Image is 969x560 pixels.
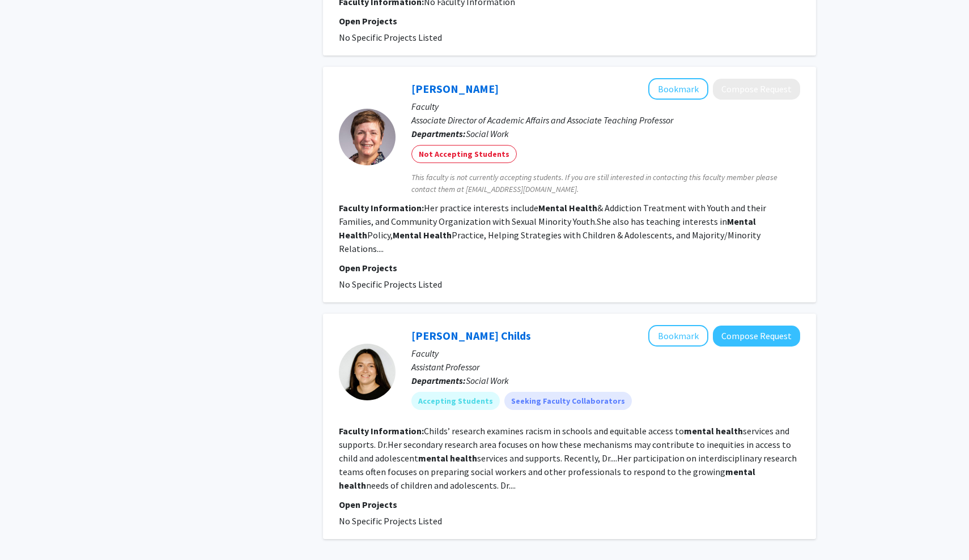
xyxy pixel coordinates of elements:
[418,452,448,464] b: mental
[411,375,466,386] b: Departments:
[466,128,509,139] span: Social Work
[339,480,366,491] b: health
[339,202,424,213] b: Faculty Information:
[411,347,800,360] p: Faculty
[466,375,509,386] span: Social Work
[339,279,442,290] span: No Specific Projects Listed
[411,392,500,410] mat-chip: Accepting Students
[538,202,567,213] b: Mental
[450,452,477,464] b: health
[339,202,766,254] fg-read-more: Her practice interests include & Addiction Treatment with Youth and their Families, and Community...
[411,82,499,96] a: [PERSON_NAME]
[713,79,800,100] button: Compose Request to Carol Snively
[648,325,708,347] button: Add Tasha Childs to Bookmarks
[339,229,367,241] b: Health
[411,172,800,195] span: This faculty is not currently accepting students. If you are still interested in contacting this ...
[411,100,800,113] p: Faculty
[504,392,632,410] mat-chip: Seeking Faculty Collaborators
[725,466,755,477] b: mental
[411,113,800,127] p: Associate Director of Academic Affairs and Associate Teaching Professor
[569,202,597,213] b: Health
[339,498,800,511] p: Open Projects
[339,32,442,43] span: No Specific Projects Listed
[411,328,531,343] a: [PERSON_NAME] Childs
[339,425,797,491] fg-read-more: Childs’ research examines racism in schools and equitable access to services and supports. Dr.Her...
[716,425,743,437] b: health
[393,229,422,241] b: Mental
[423,229,452,241] b: Health
[411,360,800,374] p: Assistant Professor
[684,425,714,437] b: mental
[411,128,466,139] b: Departments:
[727,216,756,227] b: Mental
[8,509,48,552] iframe: Chat
[339,261,800,275] p: Open Projects
[339,425,424,437] b: Faculty Information:
[339,14,800,28] p: Open Projects
[648,78,708,100] button: Add Carol Snively to Bookmarks
[339,515,442,527] span: No Specific Projects Listed
[411,145,517,163] mat-chip: Not Accepting Students
[713,326,800,347] button: Compose Request to Tasha Childs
